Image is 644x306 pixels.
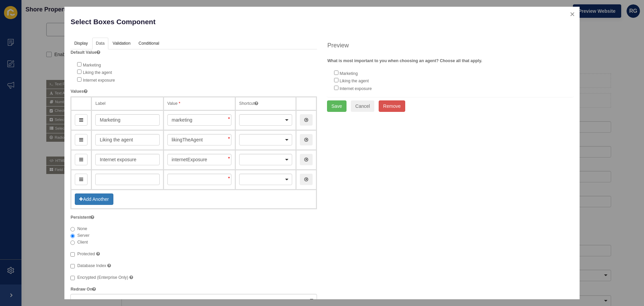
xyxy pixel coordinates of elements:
button: Add Another [75,193,113,205]
span: None [77,226,87,231]
input: Server [70,234,75,238]
span: Client [77,240,88,245]
button: Save [327,100,346,112]
th: Value [163,97,235,111]
span: Marketing [339,71,358,76]
span: Liking the agent [339,79,369,83]
span: Liking the agent [83,70,112,75]
p: Select Boxes Component [70,13,317,31]
label: Default Value [70,49,100,55]
button: Remove [379,100,405,112]
span: Internet exposure [339,86,372,91]
span: Protected [77,252,95,256]
input: Database Index [70,264,75,268]
button: Cancel [351,100,374,112]
label: Persistent [70,214,94,220]
span: Encrypted (Enterprise Only) [77,275,128,280]
span: Server [77,233,89,238]
input: Liking the agent [77,70,82,74]
label: Redraw On [70,286,96,292]
input: Client [70,241,75,245]
input: Marketing [77,62,82,67]
label: Values [70,88,87,94]
input: None [70,227,75,231]
h4: Preview [327,41,573,50]
a: Display [70,38,91,50]
span: Database Index [77,263,106,268]
input: Marketing [334,71,338,75]
input: Protected [70,252,75,257]
th: Label [92,97,163,111]
button: close [566,7,579,21]
input: Internet exposure [77,77,82,82]
a: Conditional [135,38,163,50]
input: Internet exposure [334,86,338,90]
input: Liking the agent [334,78,338,82]
a: Data [92,38,108,50]
label: What is most important to you when choosing an agent? Choose all that apply. [327,58,482,64]
a: Validation [109,38,134,50]
span: Marketing [83,63,101,68]
span: Internet exposure [83,78,115,83]
input: Encrypted (Enterprise Only) [70,276,75,280]
th: Shortcut [235,97,296,111]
